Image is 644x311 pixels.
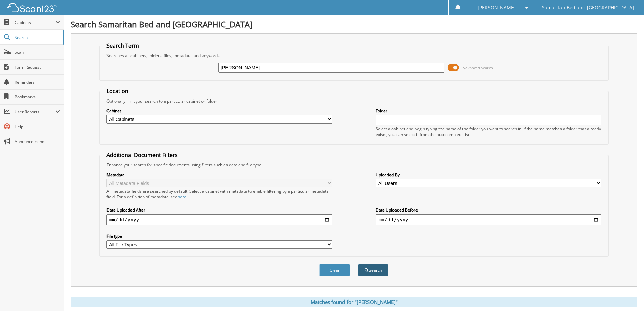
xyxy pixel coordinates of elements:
[376,126,601,137] div: Select a cabinet and begin typing the name of the folder you want to search in. If the name match...
[376,108,601,114] label: Folder
[106,207,332,213] label: Date Uploaded After
[358,264,388,276] button: Search
[463,65,493,70] span: Advanced Search
[103,53,605,59] div: Searches all cabinets, folders, files, metadata, and keywords
[610,279,644,311] iframe: Chat Widget
[106,172,332,178] label: Metadata
[15,79,60,85] span: Reminders
[103,151,181,159] legend: Additional Document Filters
[177,194,186,200] a: here
[319,264,350,276] button: Clear
[15,94,60,100] span: Bookmarks
[15,35,59,40] span: Search
[376,172,601,178] label: Uploaded By
[103,87,132,95] legend: Location
[15,109,55,115] span: User Reports
[376,214,601,225] input: end
[106,233,332,239] label: File type
[103,162,605,168] div: Enhance your search for specific documents using filters such as date and file type.
[103,98,605,104] div: Optionally limit your search to a particular cabinet or folder
[15,49,60,55] span: Scan
[542,6,634,10] span: Samaritan Bed and [GEOGRAPHIC_DATA]
[478,6,516,10] span: [PERSON_NAME]
[15,124,60,130] span: Help
[106,214,332,225] input: start
[106,108,332,114] label: Cabinet
[106,188,332,200] div: All metadata fields are searched by default. Select a cabinet with metadata to enable filtering b...
[15,64,60,70] span: Form Request
[15,20,55,25] span: Cabinets
[71,19,637,30] h1: Search Samaritan Bed and [GEOGRAPHIC_DATA]
[71,297,637,307] div: Matches found for "[PERSON_NAME]"
[7,3,57,12] img: scan123-logo-white.svg
[103,42,142,49] legend: Search Term
[15,139,60,145] span: Announcements
[376,207,601,213] label: Date Uploaded Before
